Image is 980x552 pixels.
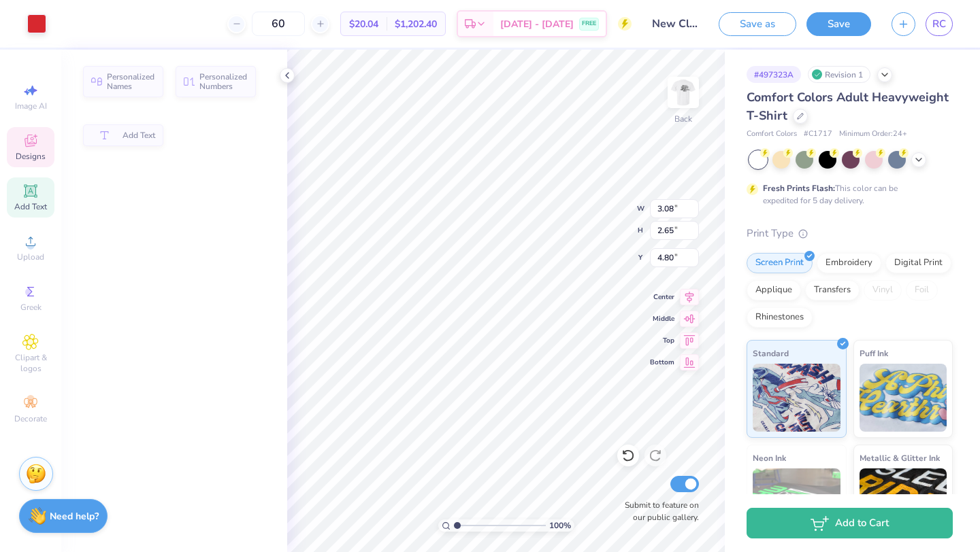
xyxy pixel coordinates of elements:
input: Untitled Design [642,10,708,37]
span: Bottom [650,358,674,367]
strong: Fresh Prints Flash: [763,183,835,194]
span: RC [932,16,946,32]
img: Neon Ink [753,468,840,536]
span: [DATE] - [DATE] [500,17,574,31]
span: Standard [753,346,789,360]
img: Back [670,79,697,106]
span: Comfort Colors Adult Heavyweight T-Shirt [747,89,949,124]
span: Image AI [15,101,47,111]
span: Decorate [14,413,47,424]
input: – – [252,12,305,36]
span: Center [650,292,674,302]
button: Add to Cart [747,508,953,538]
div: Applique [747,280,801,300]
div: Digital Print [885,253,951,273]
span: Comfort Colors [747,128,797,140]
span: $1,202.40 [395,17,437,31]
label: Submit to feature on our public gallery. [617,499,699,523]
div: Screen Print [747,253,813,273]
strong: Need help? [50,510,99,523]
button: Save as [719,12,796,36]
div: Embroidery [817,253,881,273]
span: Clipart & logos [7,352,54,374]
span: Top [650,336,674,345]
div: Transfers [805,280,860,300]
span: Neon Ink [753,451,786,465]
div: Back [674,113,692,125]
span: Minimum Order: 24 + [839,128,907,140]
span: Middle [650,314,674,324]
button: Save [806,12,871,36]
div: Rhinestones [747,307,813,328]
div: Revision 1 [808,66,870,83]
span: FREE [582,19,596,29]
span: Upload [17,252,44,262]
span: Add Text [122,131,155,140]
span: Puff Ink [860,346,888,360]
div: Foil [906,280,938,300]
span: 100 % [549,519,571,532]
span: Add Text [14,201,47,212]
span: Personalized Names [107,72,155,91]
span: $20.04 [349,17,378,31]
img: Standard [753,364,840,432]
span: Metallic & Glitter Ink [860,451,940,465]
span: Designs [16,151,46,162]
img: Puff Ink [860,364,947,432]
span: Personalized Numbers [199,72,248,91]
div: Vinyl [864,280,902,300]
span: # C1717 [804,128,832,140]
div: This color can be expedited for 5 day delivery. [763,182,930,207]
span: Greek [20,302,42,313]
div: Print Type [747,226,953,241]
img: Metallic & Glitter Ink [860,468,947,536]
div: # 497323A [747,66,801,83]
a: RC [926,12,953,36]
